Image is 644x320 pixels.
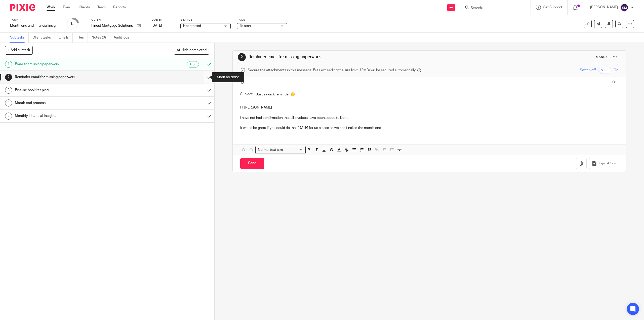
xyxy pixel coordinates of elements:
[248,68,416,73] span: Secure the attachments in this message. Files exceeding the size limit (10MB) will be secured aut...
[240,24,251,28] span: To start
[5,46,33,54] button: + Add subtask
[590,5,618,10] p: [PERSON_NAME]
[5,74,12,81] div: 2
[5,113,12,120] div: 5
[187,61,199,67] div: Auto
[598,161,616,165] span: Request files
[240,115,618,120] p: I have not had confirmation that all invoices have been added to Dext.
[92,33,110,43] a: Notes (0)
[59,33,73,43] a: Emails
[238,53,246,61] div: 2
[614,68,618,73] span: On
[15,99,138,107] h1: Month end process
[181,48,207,52] span: Hide completed
[79,5,90,10] a: Clients
[249,54,440,60] h1: Reminder email for missing paperwork
[611,79,618,86] button: Cc
[47,5,55,10] a: Work
[470,6,515,11] input: Search
[15,86,138,94] h1: Finalise bookkeeping
[76,33,88,43] a: Files
[63,5,71,10] a: Email
[72,23,75,25] small: /5
[596,55,621,59] div: Manual email
[91,23,134,28] p: Finest Mortgage Solutions Ltd
[15,112,138,120] h1: Monthly Financial Insights
[10,33,29,43] a: Subtasks
[5,61,12,68] div: 1
[180,18,231,22] label: Status
[589,158,618,169] button: Request files
[285,147,303,153] input: Search for option
[114,33,133,43] a: Audit logs
[240,105,618,110] p: Hi [PERSON_NAME]
[91,18,145,22] label: Client
[255,146,306,154] div: Search for option
[237,18,287,22] label: Tags
[10,23,60,28] div: Month end and financial insights
[32,33,55,43] a: Client tasks
[5,87,12,94] div: 3
[151,24,162,27] span: [DATE]
[240,125,618,130] p: It would be great if you could do that [DATE] for us please so we can finalise the month end
[10,4,35,11] img: Pixie
[15,73,138,81] h1: Reminder email for missing paperwork
[240,158,264,169] input: Send
[240,80,246,85] label: To:
[580,68,596,73] span: Switch off
[257,147,284,153] span: Normal text size
[151,18,174,22] label: Due by
[97,5,106,10] a: Team
[113,5,126,10] a: Reports
[183,24,201,28] span: Not started
[15,60,138,68] h1: Email for missing paperwork
[5,99,12,106] div: 4
[174,46,209,54] button: Hide completed
[543,6,562,9] span: Get Support
[620,4,628,12] img: svg%3E
[70,21,75,27] div: 1
[10,18,60,22] label: Task
[240,92,253,97] label: Subject:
